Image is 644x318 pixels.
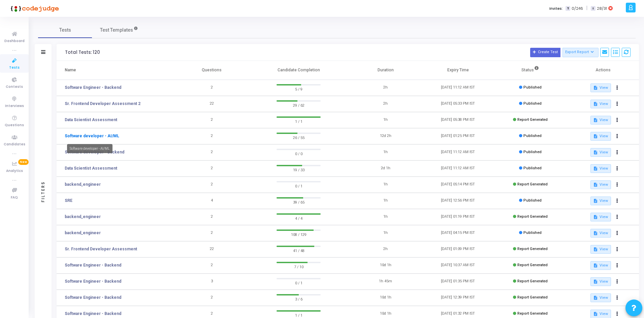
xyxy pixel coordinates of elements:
[277,118,321,125] span: 1 / 1
[590,213,611,221] button: View
[277,102,321,108] span: 29 / 62
[590,116,611,125] button: View
[422,290,494,306] td: [DATE] 12:39 PM IST
[597,6,607,11] span: 28/31
[175,225,248,241] td: 2
[517,214,548,219] span: Report Generated
[562,48,599,57] button: Export Report
[349,112,422,128] td: 1h
[349,128,422,144] td: 12d 2h
[517,263,548,267] span: Report Generated
[277,231,321,238] span: 108 / 129
[567,61,639,80] th: Actions
[4,38,25,44] span: Dashboard
[5,103,24,109] span: Interviews
[422,144,494,161] td: [DATE] 11:12 AM IST
[422,241,494,257] td: [DATE] 01:09 PM IST
[277,215,321,221] span: 4 / 4
[523,134,542,138] span: Published
[175,209,248,225] td: 2
[175,112,248,128] td: 2
[523,231,542,235] span: Published
[593,312,598,316] mat-icon: description
[590,164,611,173] button: View
[523,198,542,203] span: Published
[422,209,494,225] td: [DATE] 01:19 PM IST
[593,199,598,203] mat-icon: description
[175,61,248,80] th: Questions
[523,85,542,90] span: Published
[277,295,321,302] span: 3 / 6
[422,225,494,241] td: [DATE] 04:15 PM IST
[277,134,321,141] span: 26 / 55
[593,295,598,300] mat-icon: description
[422,61,494,80] th: Expiry Time
[590,100,611,108] button: View
[517,295,548,299] span: Report Generated
[422,193,494,209] td: [DATE] 12:56 PM IST
[590,293,611,302] button: View
[523,150,542,154] span: Published
[6,84,23,90] span: Contests
[8,2,59,15] img: logo
[40,154,46,228] div: Filters
[590,245,611,254] button: View
[523,166,542,170] span: Published
[277,166,321,173] span: 19 / 33
[590,277,611,286] button: View
[67,144,112,153] div: Software developer - AI/ML
[175,257,248,274] td: 2
[4,142,25,147] span: Candidates
[593,231,598,236] mat-icon: description
[65,117,117,123] a: Data Scientist Assessment
[100,27,133,34] span: Test Templates
[422,161,494,177] td: [DATE] 11:12 AM IST
[65,294,121,301] a: Software Engineer - Backend
[5,122,24,128] span: Questions
[593,134,598,139] mat-icon: description
[422,274,494,290] td: [DATE] 01:35 PM IST
[175,241,248,257] td: 22
[349,274,422,290] td: 1h 45m
[422,80,494,96] td: [DATE] 11:12 AM IST
[175,193,248,209] td: 4
[175,128,248,144] td: 2
[349,225,422,241] td: 1h
[175,290,248,306] td: 2
[175,177,248,193] td: 2
[277,263,321,270] span: 7 / 10
[65,84,121,91] a: Software Engineer - Backend
[593,263,598,268] mat-icon: description
[65,230,101,236] a: backend_engineer
[277,279,321,286] span: 0 / 1
[349,257,422,274] td: 10d 1h
[349,177,422,193] td: 1h
[590,148,611,157] button: View
[175,96,248,112] td: 22
[593,85,598,90] mat-icon: description
[6,168,23,174] span: Analytics
[65,262,121,268] a: Software Engineer - Backend
[65,246,137,252] a: Sr. Frontend Developer Assessment
[590,180,611,189] button: View
[277,199,321,205] span: 39 / 65
[422,128,494,144] td: [DATE] 01:25 PM IST
[9,65,20,71] span: Tests
[277,182,321,189] span: 0 / 1
[175,144,248,161] td: 2
[586,5,587,12] span: |
[422,257,494,274] td: [DATE] 10:37 AM IST
[593,279,598,284] mat-icon: description
[593,247,598,252] mat-icon: description
[590,261,611,270] button: View
[593,166,598,171] mat-icon: description
[65,198,72,204] a: SRE
[248,61,349,80] th: Candidate Completion
[517,117,548,122] span: Report Generated
[349,144,422,161] td: 1h
[349,241,422,257] td: 2h
[517,182,548,186] span: Report Generated
[349,193,422,209] td: 1h
[57,61,175,80] th: Name
[11,195,18,201] span: FAQ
